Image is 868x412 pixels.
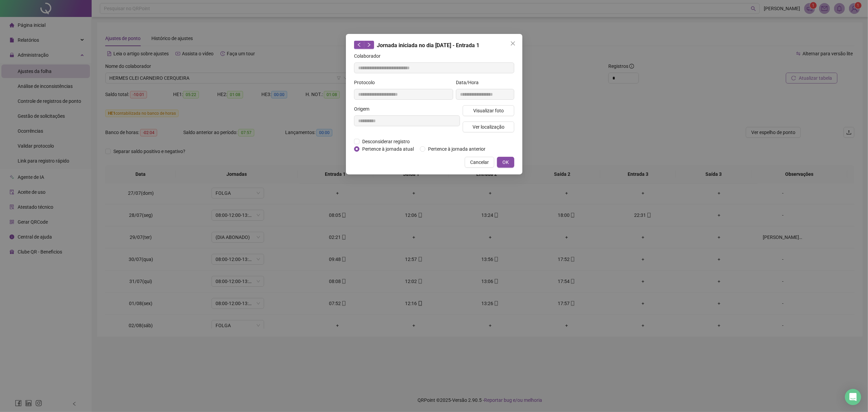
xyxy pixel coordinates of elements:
[367,42,371,47] span: right
[507,38,518,49] button: Close
[510,41,516,46] span: close
[357,42,362,47] span: left
[463,105,514,116] button: Visualizar foto
[359,138,412,145] span: Desconsiderar registro
[425,145,488,153] span: Pertence à jornada anterior
[354,79,379,86] label: Protocolo
[845,389,861,405] div: Open Intercom Messenger
[359,145,417,153] span: Pertence à jornada atual
[354,41,364,49] button: left
[354,52,385,60] label: Colaborador
[470,158,489,166] span: Cancelar
[463,121,514,132] button: Ver localização
[465,157,494,168] button: Cancelar
[364,41,374,49] button: right
[472,123,504,131] span: Ver localização
[473,107,503,114] span: Visualizar foto
[354,105,374,113] label: Origem
[354,41,514,50] div: Jornada iniciada no dia [DATE] - Entrada 1
[497,157,514,168] button: OK
[502,158,509,166] span: OK
[456,79,483,86] label: Data/Hora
